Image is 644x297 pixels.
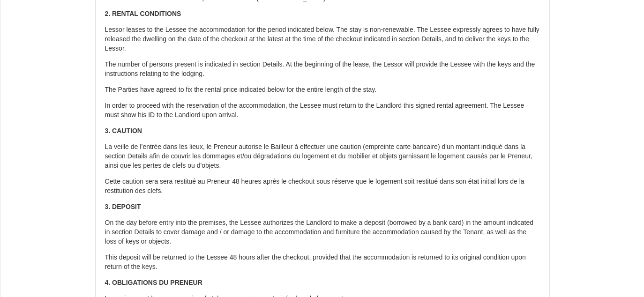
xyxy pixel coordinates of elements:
[105,142,540,171] p: La veille de l’entrée dans les lieux, le Preneur autorise le Bailleur à effectuer une caution (em...
[105,177,540,196] p: Cette caution sera sera restitué au Preneur 48 heures après le checkout sous réserve que le logem...
[105,85,540,95] p: The Parties have agreed to fix the rental price indicated below for the entire length of the stay.
[105,25,540,53] p: Lessor leases to the Lessee the accommodation for the period indicated below. The stay is non-ren...
[105,127,142,134] strong: 3. CAUTION
[105,218,540,246] p: On the day before entry into the premises, the Lessee authorizes the Landlord to make a deposit (...
[105,10,181,17] strong: 2. RENTAL CONDITIONS
[105,60,540,79] p: The number of persons present is indicated in section Details. At the beginning of the lease, the...
[105,203,141,210] strong: 3. DEPOSIT
[105,101,540,120] p: In order to proceed with the reservation of the accommodation, the Lessee must return to the Land...
[105,279,202,286] strong: 4. OBLIGATIONS DU PRENEUR
[105,253,540,272] p: This deposit will be returned to the Lessee 48 hours after the checkout, provided that the accomm...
